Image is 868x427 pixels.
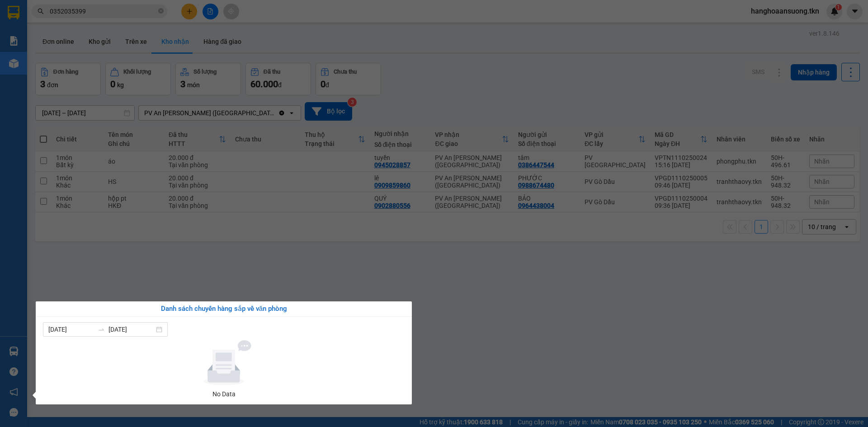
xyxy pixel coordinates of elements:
[43,304,405,314] div: Danh sách chuyến hàng sắp về văn phòng
[98,326,105,333] span: swap-right
[98,326,105,333] span: to
[47,389,401,399] div: No Data
[108,324,154,334] input: Đến ngày
[48,324,94,334] input: Từ ngày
